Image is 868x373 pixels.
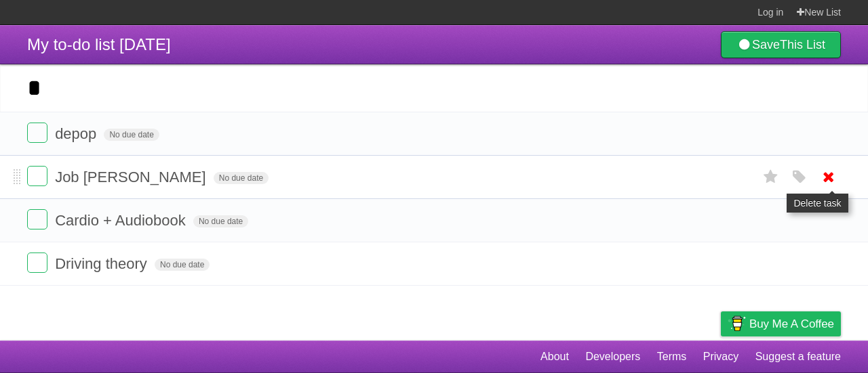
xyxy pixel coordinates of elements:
a: Terms [657,344,687,370]
a: SaveThis List [721,31,841,58]
a: Buy me a coffee [721,311,841,336]
img: Buy me a coffee [728,312,746,335]
a: Developers [585,344,640,370]
a: Suggest a feature [755,344,841,370]
span: Driving theory [55,255,151,272]
label: Done [27,166,47,186]
b: This List [780,38,825,51]
a: Privacy [703,344,738,370]
label: Done [27,123,47,143]
span: Job [PERSON_NAME] [55,169,210,185]
span: No due date [214,172,269,184]
label: Star task [758,166,784,188]
span: My to-do list [DATE] [27,35,171,53]
label: Done [27,253,47,273]
span: depop [55,125,100,142]
span: Buy me a coffee [749,312,834,336]
span: No due date [155,259,210,271]
span: No due date [104,129,159,141]
label: Done [27,209,47,229]
a: About [540,344,569,370]
span: No due date [193,215,248,227]
span: Cardio + Audiobook [55,212,189,229]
